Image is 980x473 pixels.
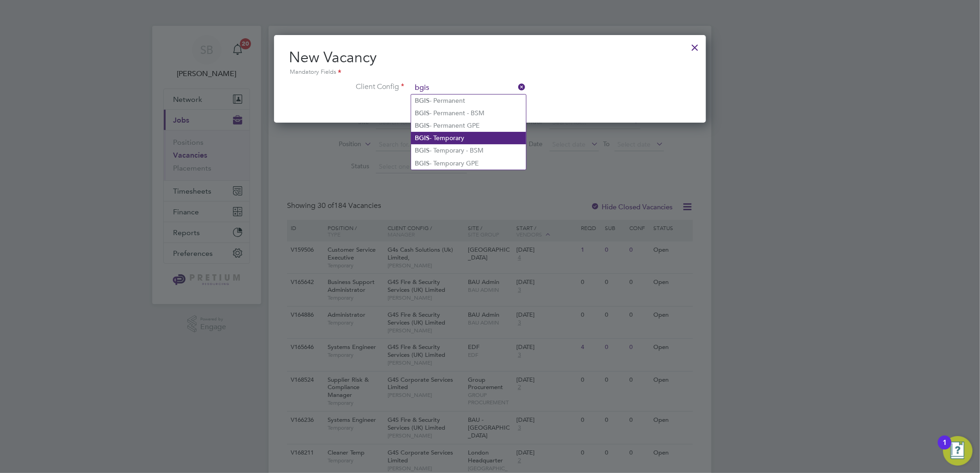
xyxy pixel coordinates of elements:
[411,119,526,132] li: - Permanent GPE
[415,160,430,167] b: BGIS
[289,48,691,77] h2: New Vacancy
[411,132,526,144] li: - Temporary
[415,97,430,105] b: BGIS
[411,95,526,107] li: - Permanent
[289,67,691,77] div: Mandatory Fields
[943,443,947,455] div: 1
[411,157,526,170] li: - Temporary GPE
[411,107,526,119] li: - Permanent - BSM
[415,122,430,130] b: BGIS
[415,134,430,142] b: BGIS
[289,82,404,92] label: Client Config
[411,144,526,157] li: - Temporary - BSM
[412,81,526,95] input: Search for...
[943,436,973,466] button: Open Resource Center, 1 new notification
[415,147,430,154] b: BGIS
[415,109,430,117] b: BGIS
